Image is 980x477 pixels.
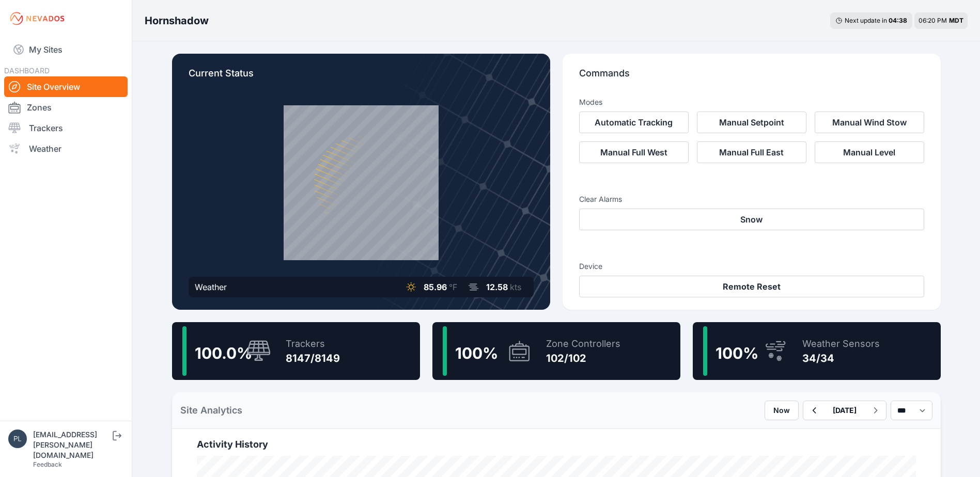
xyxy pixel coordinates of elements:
[286,337,340,351] div: Trackers
[180,403,242,418] h2: Site Analytics
[145,13,209,28] h3: Hornshadow
[197,437,916,452] h2: Activity History
[449,282,457,292] span: °F
[4,138,128,159] a: Weather
[4,66,50,75] span: DASHBOARD
[765,401,799,420] button: Now
[4,37,128,62] a: My Sites
[432,322,680,380] a: 100%Zone Controllers102/102
[195,344,252,362] span: 100.0 %
[145,7,209,34] nav: Breadcrumb
[172,322,420,380] a: 100.0%Trackers8147/8149
[815,141,924,163] button: Manual Level
[802,337,880,351] div: Weather Sensors
[579,66,924,89] p: Commands
[546,337,620,351] div: Zone Controllers
[845,17,887,24] span: Next update in
[949,17,963,24] span: MDT
[286,351,340,365] div: 8147/8149
[510,282,521,292] span: kts
[579,209,924,230] button: Snow
[919,17,947,24] span: 06:20 PM
[693,322,941,380] a: 100%Weather Sensors34/34
[579,141,689,163] button: Manual Full West
[697,141,806,163] button: Manual Full East
[33,430,111,460] div: [EMAIL_ADDRESS][PERSON_NAME][DOMAIN_NAME]
[697,112,806,133] button: Manual Setpoint
[8,430,27,448] img: plsmith@sundt.com
[33,460,62,468] a: Feedback
[4,118,128,138] a: Trackers
[579,97,602,107] h3: Modes
[486,282,508,292] span: 12.58
[424,282,447,292] span: 85.96
[4,97,128,118] a: Zones
[546,351,620,365] div: 102/102
[195,281,227,293] div: Weather
[825,401,865,420] button: [DATE]
[8,10,66,27] img: Nevados
[802,351,880,365] div: 34/34
[715,344,758,362] span: 100 %
[815,112,924,133] button: Manual Wind Stow
[579,276,924,297] button: Remote Reset
[889,17,907,25] div: 04 : 38
[455,344,498,362] span: 100 %
[189,66,534,89] p: Current Status
[4,76,128,97] a: Site Overview
[579,112,689,133] button: Automatic Tracking
[579,194,924,204] h3: Clear Alarms
[579,261,924,272] h3: Device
